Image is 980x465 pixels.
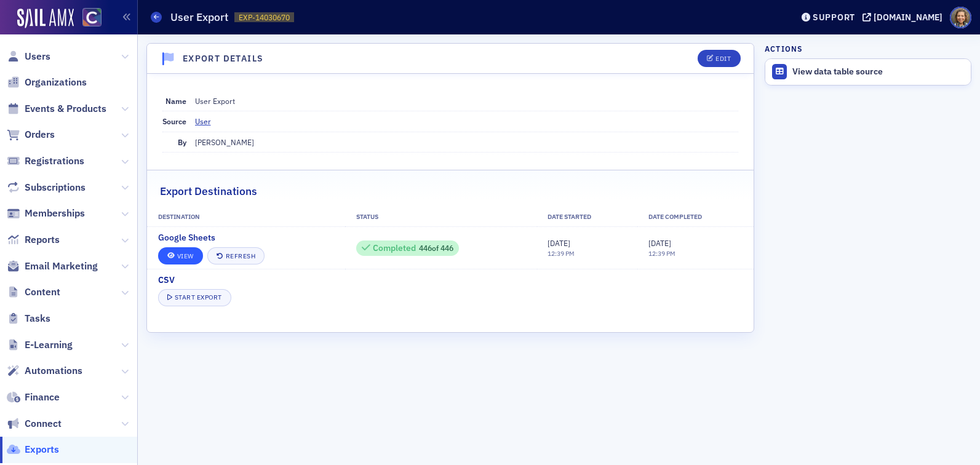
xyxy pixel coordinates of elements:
[170,10,228,25] h1: User Export
[25,181,86,194] span: Subscriptions
[7,76,87,89] a: Organizations
[356,240,459,256] div: 446 / 446 Rows
[7,154,84,168] a: Registrations
[25,364,82,378] span: Automations
[195,116,220,127] a: User
[158,289,231,306] button: Start Export
[345,208,536,226] th: Status
[7,391,60,404] a: Finance
[25,207,85,220] span: Memberships
[765,43,803,54] h4: Actions
[178,137,186,147] span: By
[7,207,85,220] a: Memberships
[7,338,73,352] a: E-Learning
[158,247,203,264] a: View
[813,12,855,23] div: Support
[7,443,59,456] a: Exports
[7,417,62,431] a: Connect
[25,128,55,141] span: Orders
[74,8,102,29] a: View Homepage
[648,238,671,248] span: [DATE]
[7,181,86,194] a: Subscriptions
[25,50,50,63] span: Users
[25,391,60,404] span: Finance
[7,128,55,141] a: Orders
[25,417,62,431] span: Connect
[715,55,731,62] div: Edit
[698,50,740,67] button: Edit
[548,238,570,248] span: [DATE]
[160,183,257,199] h2: Export Destinations
[239,12,290,23] span: EXP-14030670
[7,364,82,378] a: Automations
[25,76,87,89] span: Organizations
[548,249,575,258] time: 12:39 PM
[25,233,60,247] span: Reports
[25,285,60,299] span: Content
[183,52,264,65] h4: Export Details
[25,102,106,116] span: Events & Products
[7,233,60,247] a: Reports
[862,13,947,22] button: [DOMAIN_NAME]
[7,50,50,63] a: Users
[637,208,753,226] th: Date Completed
[25,338,73,352] span: E-Learning
[362,242,453,253] div: 446 of 446
[207,247,265,264] button: Refresh
[7,312,50,325] a: Tasks
[648,249,675,258] time: 12:39 PM
[82,8,102,27] img: SailAMX
[7,285,60,299] a: Content
[17,9,74,28] img: SailAMX
[874,12,942,23] div: [DOMAIN_NAME]
[158,274,175,287] span: CSV
[7,260,98,273] a: Email Marketing
[195,132,739,152] dd: [PERSON_NAME]
[165,96,186,106] span: Name
[950,7,971,28] span: Profile
[195,91,739,111] dd: User Export
[162,116,186,126] span: Source
[147,208,345,226] th: Destination
[765,59,971,85] a: View data table source
[373,245,416,252] div: Completed
[25,443,59,456] span: Exports
[25,260,98,273] span: Email Marketing
[158,231,215,244] span: Google Sheets
[792,66,965,77] div: View data table source
[537,208,638,226] th: Date Started
[25,154,84,168] span: Registrations
[7,102,106,116] a: Events & Products
[25,312,50,325] span: Tasks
